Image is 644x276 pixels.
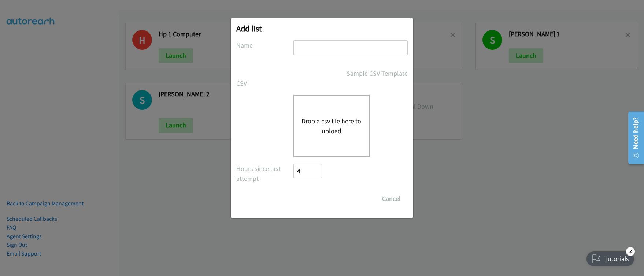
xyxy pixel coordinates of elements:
[375,191,408,206] button: Cancel
[236,40,293,50] label: Name
[236,78,293,88] label: CSV
[236,23,408,34] h2: Add list
[236,164,293,183] label: Hours since last attempt
[301,116,362,136] button: Drop a csv file here to upload
[347,68,408,78] a: Sample CSV Template
[623,109,644,167] iframe: Resource Center
[582,244,639,271] iframe: Checklist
